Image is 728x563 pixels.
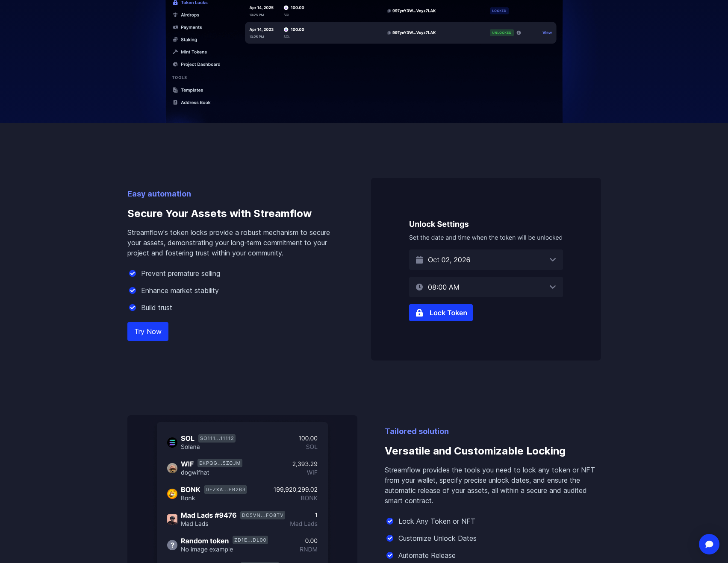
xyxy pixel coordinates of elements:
p: Build trust [141,302,172,313]
p: Prevent premature selling [141,268,220,279]
h3: Versatile and Customizable Locking [385,437,601,465]
div: Open Intercom Messenger [699,534,719,554]
p: Streamflow provides the tools you need to lock any token or NFT from your wallet, specify precise... [385,465,601,506]
p: Lock Any Token or NFT [398,516,475,526]
h3: Secure Your Assets with Streamflow [127,200,344,227]
p: Customize Unlock Dates [398,533,477,543]
img: Secure Your Assets with Streamflow [371,178,601,361]
p: Streamflow's token locks provide a robust mechanism to secure your assets, demonstrating your lon... [127,227,344,258]
p: Automate Release [398,550,456,560]
p: Enhance market stability [141,285,219,296]
p: Easy automation [127,188,344,200]
p: Tailored solution [385,425,601,437]
a: Try Now [127,322,168,341]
